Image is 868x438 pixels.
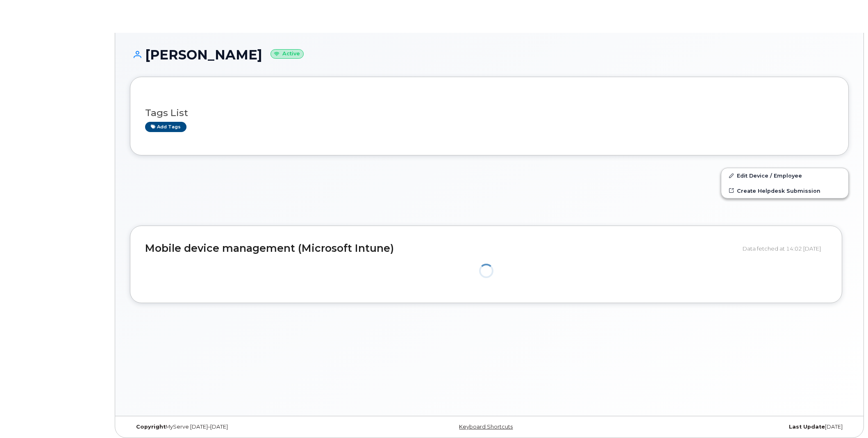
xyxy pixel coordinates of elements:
[609,424,849,430] div: [DATE]
[459,424,513,430] a: Keyboard Shortcuts
[136,424,166,430] strong: Copyright
[721,183,848,198] a: Create Helpdesk Submission
[743,241,827,256] div: Data fetched at 14:02 [DATE]
[789,424,825,430] strong: Last Update
[130,424,370,430] div: MyServe [DATE]–[DATE]
[270,49,304,59] small: Active
[721,168,848,183] a: Edit Device / Employee
[145,108,834,118] h3: Tags List
[130,48,849,62] h1: [PERSON_NAME]
[145,122,186,132] a: Add tags
[145,243,736,254] h2: Mobile device management (Microsoft Intune)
